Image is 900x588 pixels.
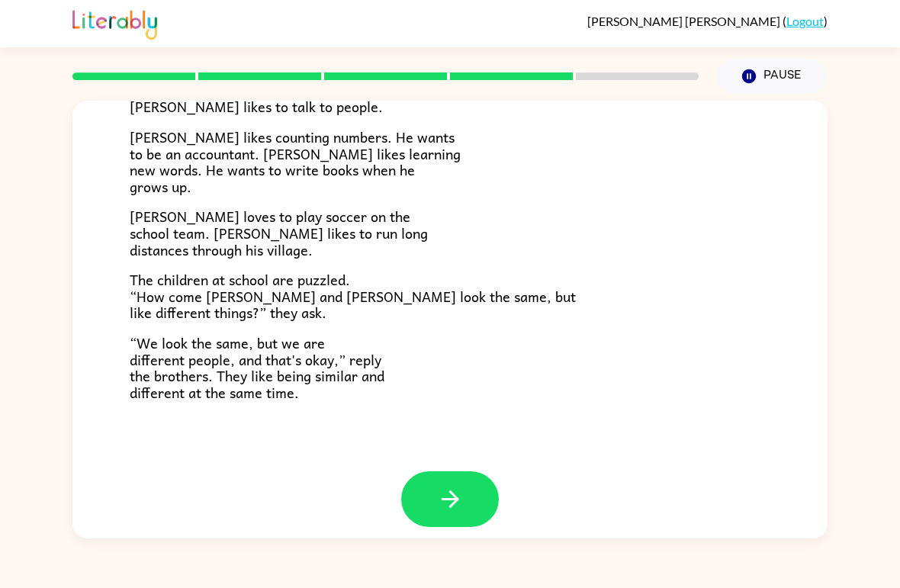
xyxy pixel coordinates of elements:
[72,6,157,40] img: Literably
[786,14,824,28] a: Logout
[587,14,783,28] span: [PERSON_NAME] [PERSON_NAME]
[130,126,461,198] span: [PERSON_NAME] likes counting numbers. He wants to be an accountant. [PERSON_NAME] likes learning ...
[717,59,828,94] button: Pause
[130,268,576,323] span: The children at school are puzzled. “How come [PERSON_NAME] and [PERSON_NAME] look the same, but ...
[130,205,428,260] span: [PERSON_NAME] loves to play soccer on the school team. [PERSON_NAME] likes to run long distances ...
[587,14,828,28] div: ( )
[130,332,384,403] span: “We look the same, but we are different people, and that's okay,” reply the brothers. They like b...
